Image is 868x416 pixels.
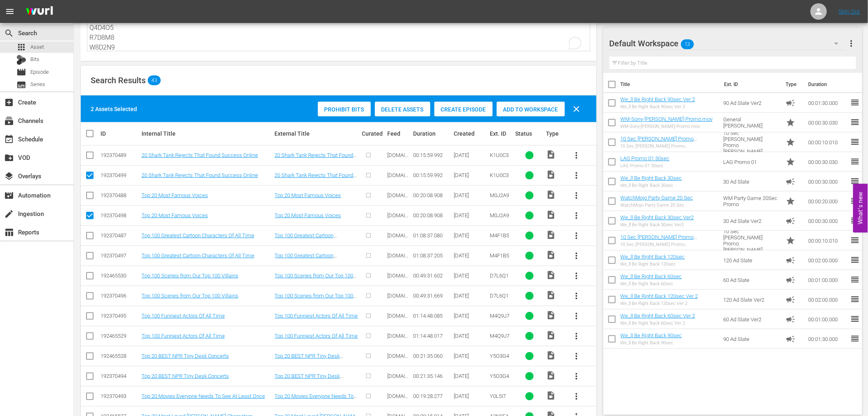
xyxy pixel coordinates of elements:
[4,116,14,126] span: Channels
[546,371,556,380] span: Video
[4,227,14,237] span: Reports
[16,80,26,90] span: Series
[30,68,49,76] span: Episode
[142,353,229,359] a: Top 20 BEST NPR Tiny Desk Concerts
[101,393,139,399] div: 192370493
[454,373,487,379] div: [DATE]
[387,373,409,398] span: [DOMAIN_NAME]> [PERSON_NAME]
[4,153,14,163] span: VOD
[839,8,860,15] a: Sign Out
[853,184,868,232] button: Open Feedback Widget
[16,55,26,65] div: Bits
[454,393,487,399] div: [DATE]
[490,393,506,399] span: Y0L5I7
[30,55,39,64] span: Bits
[546,391,556,400] span: Video
[4,209,14,219] span: Ingestion
[490,353,509,359] span: Y5O3G4
[413,393,452,399] div: 00:19:28.277
[30,80,45,89] span: Series
[567,346,587,366] button: more_vert
[454,353,487,359] div: [DATE]
[413,373,452,379] div: 00:21:35.146
[567,366,587,386] button: more_vert
[101,353,139,359] div: 192465528
[275,393,357,405] a: Top 20 Movies Everyone Needs To See At Least Once
[572,391,582,401] span: more_vert
[4,98,14,107] span: Create
[4,28,14,38] span: Search
[4,171,14,181] span: Overlays
[275,373,343,385] a: Top 20 BEST NPR Tiny Desk Concerts
[16,42,26,52] span: Asset
[30,43,44,51] span: Asset
[4,191,14,200] span: Automation
[413,353,452,359] div: 00:21:35.060
[572,371,582,381] span: more_vert
[16,67,26,77] span: Episode
[142,393,265,399] a: Top 20 Movies Everyone Needs To See At Least Once
[142,373,229,379] a: Top 20 BEST NPR Tiny Desk Concerts
[490,373,509,379] span: Y5O3G4
[4,134,14,144] span: Schedule
[20,2,59,21] img: ans4CAIJ8jUAAAAAAAAAAAAAAAAAAAAAAAAgQb4GAAAAAAAAAAAAAAAAAAAAAAAAJMjXAAAAAAAAAAAAAAAAAAAAAAAAgAT5G...
[572,351,582,361] span: more_vert
[101,373,139,379] div: 192370494
[567,386,587,406] button: more_vert
[5,7,15,16] span: menu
